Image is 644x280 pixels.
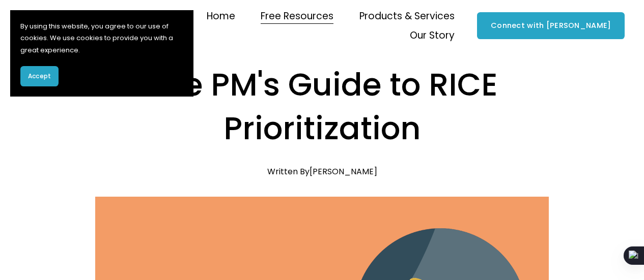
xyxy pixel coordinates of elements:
[95,63,549,150] h1: The PM's Guide to RICE Prioritization
[267,167,377,176] div: Written By
[20,66,59,86] button: Accept
[261,7,333,26] a: folder dropdown
[410,26,455,45] a: folder dropdown
[20,20,183,56] p: By using this website, you agree to our use of cookies. We use cookies to provide you with a grea...
[359,7,455,26] a: folder dropdown
[310,166,377,177] a: [PERSON_NAME]
[410,27,455,44] span: Our Story
[477,12,625,39] a: Connect with [PERSON_NAME]
[359,8,455,25] span: Products & Services
[207,7,235,26] a: Home
[28,72,51,81] span: Accept
[261,8,333,25] span: Free Resources
[10,10,193,97] section: Cookie banner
